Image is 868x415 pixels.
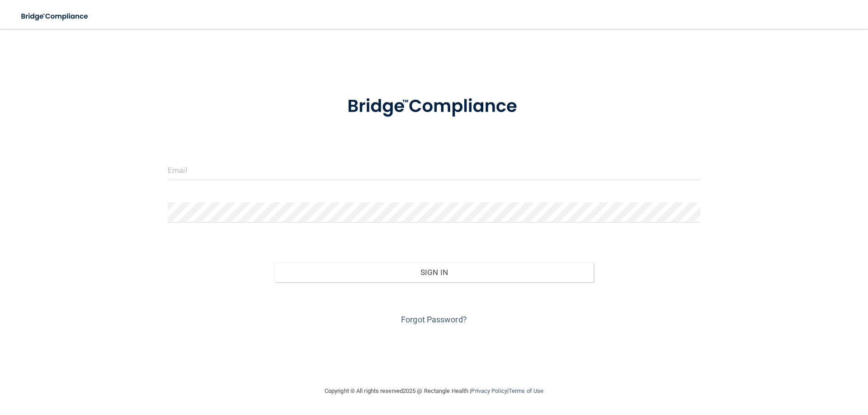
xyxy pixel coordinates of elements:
[274,262,594,282] button: Sign In
[329,83,539,130] img: bridge_compliance_login_screen.278c3ca4.svg
[401,315,467,324] a: Forgot Password?
[509,387,543,394] a: Terms of Use
[471,387,507,394] a: Privacy Policy
[168,160,700,180] input: Email
[269,377,599,406] div: Copyright © All rights reserved 2025 @ Rectangle Health | |
[14,7,97,26] img: bridge_compliance_login_screen.278c3ca4.svg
